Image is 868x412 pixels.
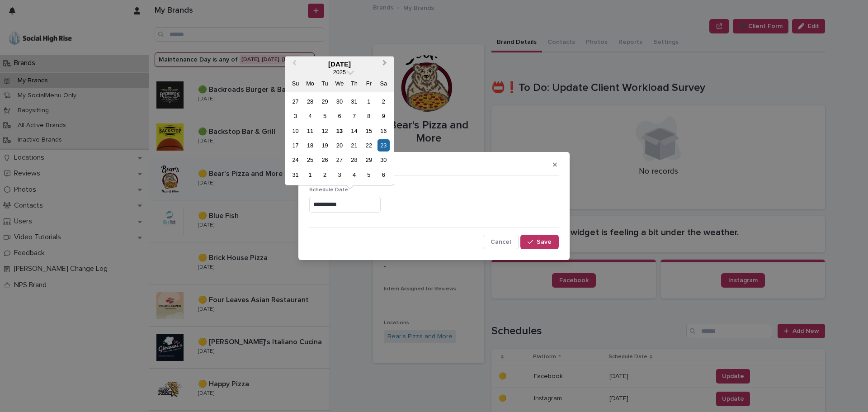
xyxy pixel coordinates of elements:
[377,110,390,122] div: Choose Saturday, August 9th, 2025
[289,169,302,181] div: Choose Sunday, August 31st, 2025
[363,125,375,137] div: Choose Friday, August 15th, 2025
[304,77,316,90] div: Mo
[363,110,375,122] div: Choose Friday, August 8th, 2025
[348,77,360,90] div: Th
[319,110,331,122] div: Choose Tuesday, August 5th, 2025
[363,77,375,90] div: Fr
[377,95,390,108] div: Choose Saturday, August 2nd, 2025
[289,95,302,108] div: Choose Sunday, July 27th, 2025
[363,95,375,108] div: Choose Friday, August 1st, 2025
[520,235,559,249] button: Save
[304,154,316,166] div: Choose Monday, August 25th, 2025
[537,239,552,245] span: Save
[309,187,348,193] span: Schedule Date
[288,94,391,182] div: month 2025-08
[377,125,390,137] div: Choose Saturday, August 16th, 2025
[377,77,390,90] div: Sa
[348,125,360,137] div: Choose Thursday, August 14th, 2025
[286,57,301,72] button: Previous Month
[304,95,316,108] div: Choose Monday, July 28th, 2025
[363,169,375,181] div: Choose Friday, September 5th, 2025
[363,139,375,152] div: Choose Friday, August 22nd, 2025
[377,139,390,152] div: Choose Saturday, August 23rd, 2025
[333,69,346,76] span: 2025
[304,110,316,122] div: Choose Monday, August 4th, 2025
[333,169,345,181] div: Choose Wednesday, September 3rd, 2025
[319,169,331,181] div: Choose Tuesday, September 2nd, 2025
[491,239,511,245] span: Cancel
[319,139,331,152] div: Choose Tuesday, August 19th, 2025
[333,77,345,90] div: We
[348,154,360,166] div: Choose Thursday, August 28th, 2025
[348,110,360,122] div: Choose Thursday, August 7th, 2025
[319,154,331,166] div: Choose Tuesday, August 26th, 2025
[289,110,302,122] div: Choose Sunday, August 3rd, 2025
[348,169,360,181] div: Choose Thursday, September 4th, 2025
[333,95,345,108] div: Choose Wednesday, July 30th, 2025
[319,95,331,108] div: Choose Tuesday, July 29th, 2025
[319,77,331,90] div: Tu
[333,139,345,152] div: Choose Wednesday, August 20th, 2025
[289,139,302,152] div: Choose Sunday, August 17th, 2025
[285,60,394,68] div: [DATE]
[289,125,302,137] div: Choose Sunday, August 10th, 2025
[304,125,316,137] div: Choose Monday, August 11th, 2025
[348,139,360,152] div: Choose Thursday, August 21st, 2025
[333,110,345,122] div: Choose Wednesday, August 6th, 2025
[377,169,390,181] div: Choose Saturday, September 6th, 2025
[333,154,345,166] div: Choose Wednesday, August 27th, 2025
[304,139,316,152] div: Choose Monday, August 18th, 2025
[377,154,390,166] div: Choose Saturday, August 30th, 2025
[333,125,345,137] div: Choose Wednesday, August 13th, 2025
[289,154,302,166] div: Choose Sunday, August 24th, 2025
[348,95,360,108] div: Choose Thursday, July 31st, 2025
[378,57,393,72] button: Next Month
[319,125,331,137] div: Choose Tuesday, August 12th, 2025
[483,235,519,249] button: Cancel
[289,77,302,90] div: Su
[363,154,375,166] div: Choose Friday, August 29th, 2025
[304,169,316,181] div: Choose Monday, September 1st, 2025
